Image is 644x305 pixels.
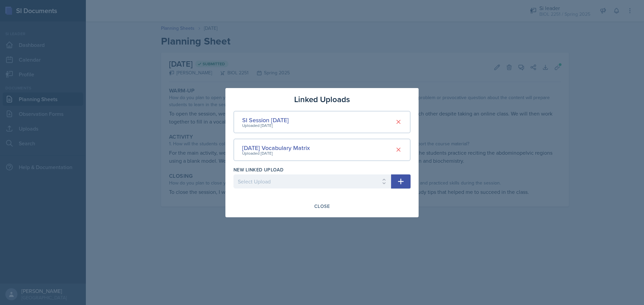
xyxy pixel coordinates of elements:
[242,116,289,125] div: SI Session [DATE]
[242,150,310,156] div: Uploaded [DATE]
[233,166,283,173] label: New Linked Upload
[314,204,330,209] div: Close
[242,123,289,129] div: Uploaded [DATE]
[242,143,310,152] div: [DATE] Vocabulary Matrix
[310,201,334,212] button: Close
[294,93,350,105] h3: Linked Uploads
